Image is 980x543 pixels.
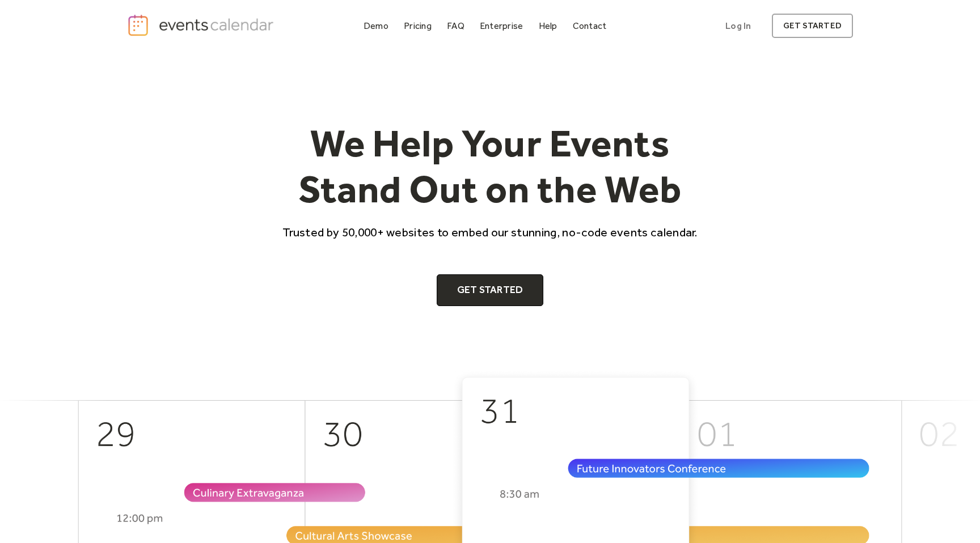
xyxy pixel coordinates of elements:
div: Pricing [404,23,432,29]
a: Contact [568,18,611,33]
a: Get Started [437,274,544,306]
div: Help [539,23,557,29]
div: Contact [573,23,607,29]
a: get started [772,14,853,38]
div: Demo [364,23,388,29]
h1: We Help Your Events Stand Out on the Web [272,120,708,213]
div: Enterprise [480,23,523,29]
p: Trusted by 50,000+ websites to embed our stunning, no-code events calendar. [272,224,708,240]
a: Help [534,18,562,33]
a: Demo [359,18,393,33]
a: Log In [714,14,762,38]
a: FAQ [442,18,469,33]
a: Pricing [399,18,436,33]
div: FAQ [447,23,464,29]
a: Enterprise [475,18,527,33]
